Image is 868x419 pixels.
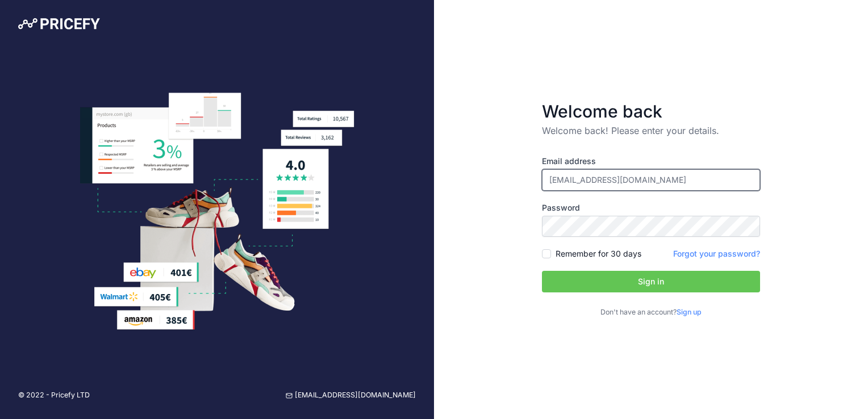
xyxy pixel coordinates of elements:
[286,390,416,401] a: [EMAIL_ADDRESS][DOMAIN_NAME]
[18,390,90,401] p: © 2022 - Pricefy LTD
[673,249,760,258] a: Forgot your password?
[556,248,641,259] label: Remember for 30 days
[542,271,760,292] button: Sign in
[542,169,760,191] input: Enter your email
[542,101,760,121] h3: Welcome back
[542,307,760,318] p: Don't have an account?
[542,124,760,137] p: Welcome back! Please enter your details.
[18,18,100,30] img: Pricefy
[542,202,760,213] label: Password
[677,308,702,316] a: Sign up
[542,156,760,167] label: Email address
